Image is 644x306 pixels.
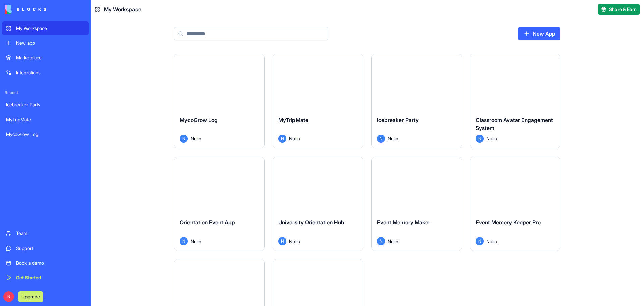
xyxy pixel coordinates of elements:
[2,271,89,285] a: Get Started
[2,98,89,112] a: Icebreaker Party
[476,117,553,131] span: Classroom Avatar Engagement System
[273,157,363,251] a: University Orientation HubNNulin
[388,238,398,245] span: Nulin
[388,135,398,142] span: Nulin
[2,51,89,64] a: Marketplace
[5,5,46,14] img: logo
[6,101,85,108] div: Icebreaker Party
[598,4,640,15] button: Share & Earn
[273,54,363,148] a: MyTripMateNNulin
[16,54,85,61] div: Marketplace
[470,54,560,148] a: Classroom Avatar Engagement SystemNNulin
[2,113,89,126] a: MyTripMate
[278,237,286,245] span: N
[518,27,560,40] a: New App
[180,135,188,143] span: N
[2,128,89,141] a: MycoGrow Log
[6,131,85,138] div: MycoGrow Log
[180,237,188,245] span: N
[2,256,89,270] a: Book a demo
[486,238,497,245] span: Nulin
[371,157,462,251] a: Event Memory MakerNNulin
[16,40,85,46] div: New app
[377,135,385,143] span: N
[16,69,85,76] div: Integrations
[371,54,462,148] a: Icebreaker PartyNNulin
[18,291,43,302] button: Upgrade
[174,157,265,251] a: Orientation Event AppNNulin
[476,135,484,143] span: N
[2,227,89,240] a: Team
[289,238,300,245] span: Nulin
[180,117,218,123] span: MycoGrow Log
[470,157,560,251] a: Event Memory Keeper ProNNulin
[16,245,85,252] div: Support
[476,237,484,245] span: N
[486,135,497,142] span: Nulin
[104,5,141,13] span: My Workspace
[16,260,85,266] div: Book a demo
[278,135,286,143] span: N
[191,135,201,142] span: Nulin
[3,291,14,302] span: N
[377,219,430,226] span: Event Memory Maker
[16,274,85,281] div: Get Started
[174,54,265,148] a: MycoGrow LogNNulin
[609,6,637,13] span: Share & Earn
[16,230,85,237] div: Team
[2,90,89,95] span: Recent
[289,135,300,142] span: Nulin
[377,117,419,123] span: Icebreaker Party
[18,293,43,300] a: Upgrade
[377,237,385,245] span: N
[476,219,541,226] span: Event Memory Keeper Pro
[16,25,85,32] div: My Workspace
[278,219,344,226] span: University Orientation Hub
[2,242,89,255] a: Support
[278,117,308,123] span: MyTripMate
[6,116,85,123] div: MyTripMate
[191,238,201,245] span: Nulin
[2,36,89,50] a: New app
[180,219,235,226] span: Orientation Event App
[2,66,89,79] a: Integrations
[2,21,89,35] a: My Workspace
